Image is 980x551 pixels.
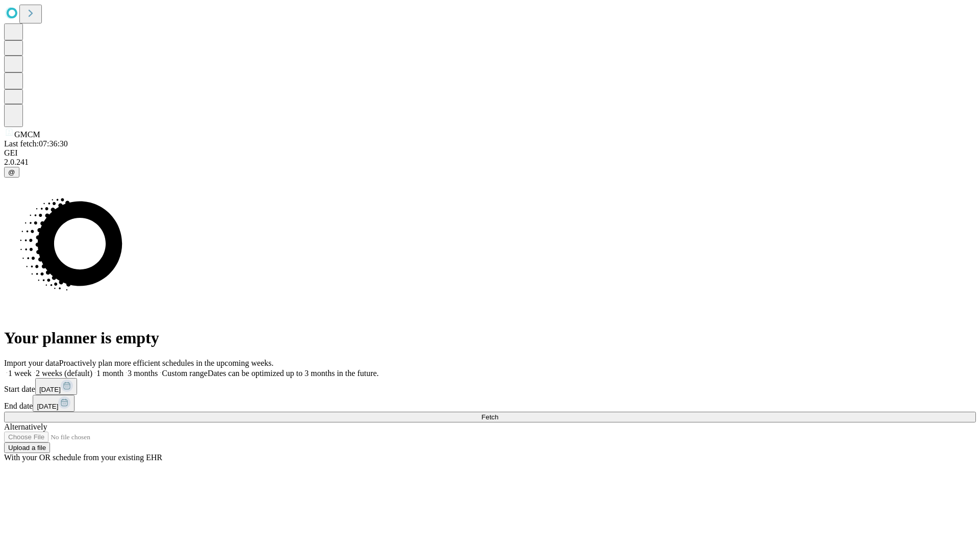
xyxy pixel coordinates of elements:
[481,413,498,421] span: Fetch
[128,369,158,378] span: 3 months
[37,403,58,410] span: [DATE]
[208,369,379,378] span: Dates can be optimized up to 3 months in the future.
[8,369,32,378] span: 1 week
[8,168,15,176] span: @
[4,412,976,422] button: Fetch
[4,395,976,412] div: End date
[59,359,274,367] span: Proactively plan more efficient schedules in the upcoming weeks.
[4,148,976,158] div: GEI
[4,378,976,395] div: Start date
[14,130,40,139] span: GMCM
[33,395,75,412] button: [DATE]
[36,369,92,378] span: 2 weeks (default)
[4,422,47,431] span: Alternatively
[4,442,50,453] button: Upload a file
[162,369,207,378] span: Custom range
[4,453,162,462] span: With your OR schedule from your existing EHR
[4,139,68,148] span: Last fetch: 07:36:30
[96,369,124,378] span: 1 month
[4,359,59,367] span: Import your data
[39,386,61,393] span: [DATE]
[4,158,976,167] div: 2.0.241
[4,329,976,347] h1: Your planner is empty
[35,378,77,395] button: [DATE]
[4,167,19,178] button: @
